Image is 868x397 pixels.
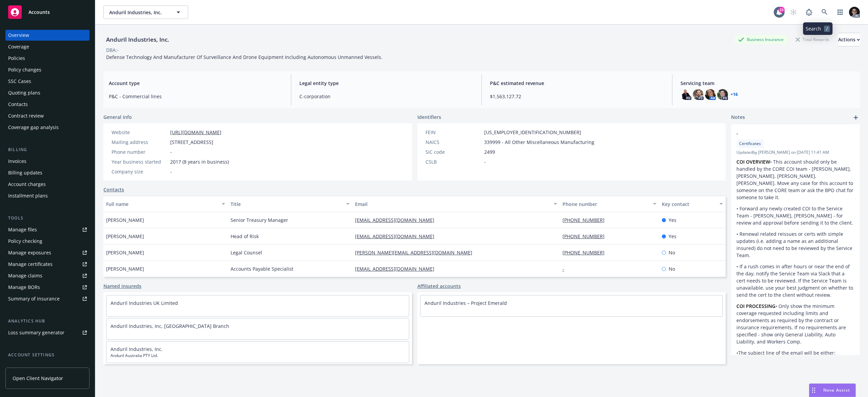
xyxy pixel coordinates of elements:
[170,158,229,165] span: 2017 (8 years in business)
[8,224,37,235] div: Manage files
[659,196,726,212] button: Key contact
[8,76,31,87] div: SSC Cases
[231,249,262,256] span: Legal Counsel
[109,80,283,87] span: Account type
[28,9,50,15] span: Accounts
[111,346,163,352] a: Anduril Industries, Inc.
[8,64,41,75] div: Policy changes
[106,216,144,224] span: [PERSON_NAME]
[8,190,48,201] div: Installment plans
[228,196,352,212] button: Title
[426,148,481,155] div: SIC code
[231,201,342,208] div: Title
[5,146,90,153] div: Billing
[8,167,42,178] div: Billing updates
[8,282,40,293] div: Manage BORs
[669,249,675,256] span: No
[5,293,90,304] a: Summary of insurance
[109,93,283,100] span: P&C - Commercial lines
[849,7,860,18] img: photo
[736,349,854,356] p: •The subject line of the email will be either:
[680,89,691,100] img: photo
[299,93,473,100] span: C-corporation
[170,148,172,155] span: -
[680,80,854,87] span: Servicing team
[563,217,610,223] a: [PHONE_NUMBER]
[736,230,854,259] p: • Renewal related reissues or certs with simple updates (i.e. adding a name as an additional insu...
[8,270,42,281] div: Manage claims
[8,259,53,270] div: Manage certificates
[809,383,856,397] button: Nova Assist
[109,9,168,16] span: Anduril Industries, Inc.
[736,205,854,226] p: • Forward any newly created COI to the Service Team - [PERSON_NAME], [PERSON_NAME] - for review a...
[5,99,90,110] a: Contacts
[563,266,570,272] a: -
[8,236,42,247] div: Policy checking
[8,53,25,64] div: Policies
[5,247,90,258] a: Manage exposures
[787,5,800,19] a: Start snowing
[736,149,854,155] span: Updated by [PERSON_NAME] on [DATE] 11:41 AM
[106,201,218,208] div: Full name
[731,113,745,122] span: Notes
[5,41,90,52] a: Coverage
[5,87,90,98] a: Quoting plans
[106,54,382,60] span: Defense Technology And Manufacturer Of Surveillance And Drone Equipment Including Autonomous Unma...
[112,139,167,146] div: Mailing address
[5,236,90,247] a: Policy checking
[5,53,90,64] a: Policies
[490,93,664,100] span: $1,563,127.72
[8,247,51,258] div: Manage exposures
[8,327,64,338] div: Loss summary generator
[8,30,29,41] div: Overview
[111,323,229,329] a: Anduril Industries, Inc, [GEOGRAPHIC_DATA] Branch
[13,375,63,382] span: Open Client Navigator
[5,270,90,281] a: Manage claims
[417,283,461,290] a: Affiliated accounts
[5,179,90,190] a: Account charges
[563,249,610,256] a: [PHONE_NUMBER]
[417,113,441,121] span: Identifiers
[112,168,167,175] div: Company size
[669,216,676,224] span: Yes
[736,303,775,309] strong: COI PROCESSING
[823,387,850,393] span: Nova Assist
[5,327,90,338] a: Loss summary generator
[5,215,90,222] div: Tools
[5,156,90,167] a: Invoices
[5,110,90,121] a: Contract review
[563,233,610,239] a: [PHONE_NUMBER]
[484,148,495,155] span: 2499
[103,186,124,193] a: Contacts
[8,293,60,304] div: Summary of insurance
[8,110,44,121] div: Contract review
[484,158,486,165] span: -
[231,216,288,224] span: Senior Treasury Manager
[736,130,837,137] span: -
[170,168,172,175] span: -
[560,196,659,212] button: Phone number
[5,318,90,325] div: Analytics hub
[5,3,90,22] a: Accounts
[8,361,37,372] div: Service team
[731,92,738,97] a: +16
[8,87,40,98] div: Quoting plans
[484,139,594,146] span: 339999 - All Other Miscellaneous Manufacturing
[5,30,90,41] a: Overview
[103,5,188,19] button: Anduril Industries, Inc.
[809,384,818,397] div: Drag to move
[426,158,481,165] div: CSLB
[106,46,119,54] div: DBA: -
[355,233,440,239] a: [EMAIL_ADDRESS][DOMAIN_NAME]
[736,159,770,165] strong: COI OVERVIEW
[355,266,440,272] a: [EMAIL_ADDRESS][DOMAIN_NAME]
[112,129,167,136] div: Website
[5,282,90,293] a: Manage BORs
[802,5,816,19] a: Report a Bug
[106,249,144,256] span: [PERSON_NAME]
[111,300,178,306] a: Anduril Industries UK Limited
[852,113,860,122] a: add
[103,35,172,44] div: Anduril Industries, Inc.
[5,224,90,235] a: Manage files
